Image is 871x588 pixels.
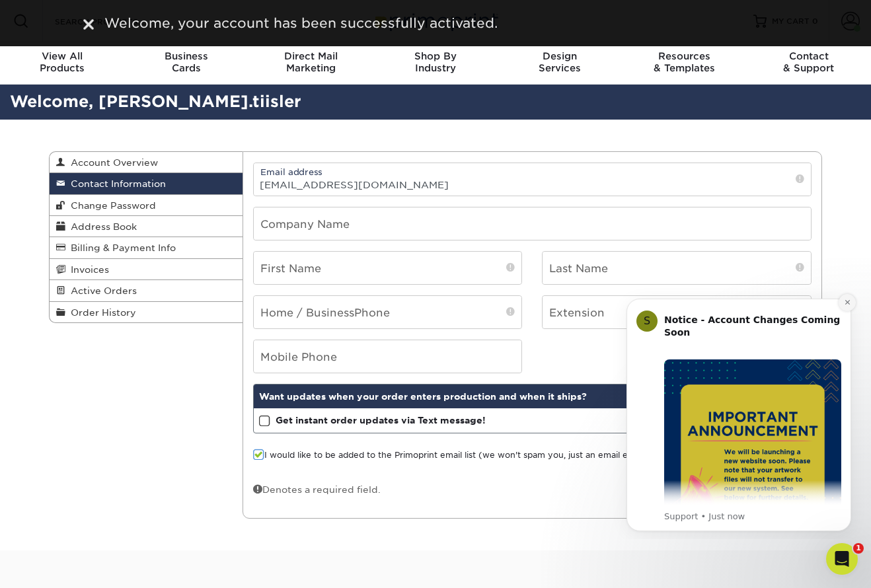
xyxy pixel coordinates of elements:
span: Active Orders [65,285,137,296]
span: 1 [853,543,864,554]
iframe: Intercom notifications message [607,287,871,539]
a: Direct MailMarketing [249,42,373,85]
span: Order History [65,307,136,318]
span: Contact [747,50,871,62]
a: Order History [50,302,243,322]
span: Shop By [373,50,498,62]
a: Shop ByIndustry [373,42,498,85]
div: Industry [373,50,498,74]
span: Billing & Payment Info [65,242,176,253]
span: Contact Information [65,178,166,189]
a: Invoices [50,259,243,280]
span: Business [124,50,248,62]
span: Resources [622,50,746,62]
div: & Support [747,50,871,74]
a: Account Overview [50,152,243,173]
span: Account Overview [65,157,158,168]
span: Change Password [65,200,156,211]
span: Direct Mail [249,50,373,62]
div: Denotes a required field. [253,482,381,496]
a: Address Book [50,216,243,237]
div: Cards [124,50,248,74]
div: Want updates when your order enters production and when it ships? [254,385,812,408]
div: Services [498,50,622,74]
a: DesignServices [498,42,622,85]
strong: Get instant order updates via Text message! [276,415,486,425]
span: Invoices [65,264,109,275]
div: & Templates [622,50,746,74]
span: Address Book [65,221,137,232]
a: Contact& Support [747,42,871,85]
a: BusinessCards [124,42,248,85]
span: Welcome, your account has been successfully activated. [104,15,498,31]
a: Contact Information [50,173,243,194]
a: Active Orders [50,280,243,301]
a: Change Password [50,195,243,216]
img: close [83,19,94,30]
a: Resources& Templates [622,42,746,85]
label: I would like to be added to the Primoprint email list (we won't spam you, just an email every onc... [253,449,717,462]
iframe: Intercom live chat [826,543,858,575]
span: Design [498,50,622,62]
div: Marketing [249,50,373,74]
a: Billing & Payment Info [50,237,243,258]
